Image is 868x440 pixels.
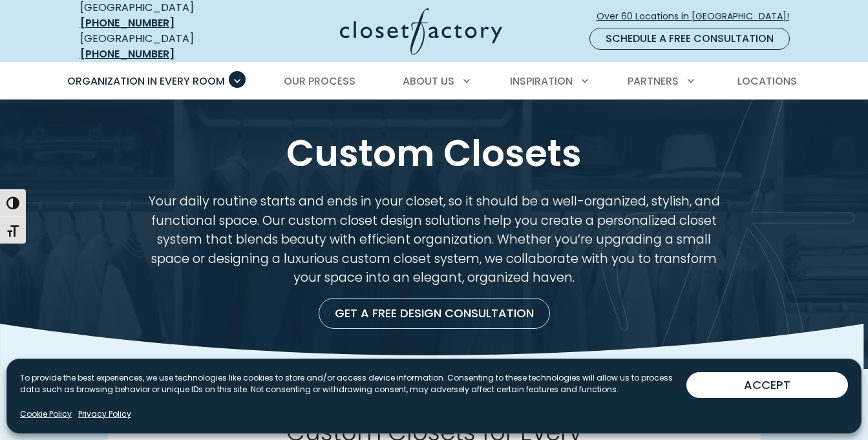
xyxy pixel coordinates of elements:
[319,298,550,329] a: Get a Free Design Consultation
[20,372,686,395] p: To provide the best experiences, we use technologies like cookies to store and/or access device i...
[80,16,175,30] a: [PHONE_NUMBER]
[628,74,679,89] span: Partners
[403,74,454,89] span: About Us
[67,74,225,89] span: Organization in Every Room
[596,5,800,28] a: Over 60 Locations in [GEOGRAPHIC_DATA]!
[80,31,238,62] div: [GEOGRAPHIC_DATA]
[138,192,730,287] p: Your daily routine starts and ends in your closet, so it should be a well-organized, stylish, and...
[589,28,790,50] a: Schedule a Free Consultation
[20,408,72,420] a: Cookie Policy
[284,74,355,89] span: Our Process
[80,47,175,61] a: [PHONE_NUMBER]
[510,74,573,89] span: Inspiration
[78,131,791,176] h1: Custom Closets
[78,408,131,420] a: Privacy Policy
[597,10,799,23] span: Over 60 Locations in [GEOGRAPHIC_DATA]!
[58,63,810,100] nav: Primary Menu
[686,372,848,398] button: ACCEPT
[340,8,502,55] img: Closet Factory Logo
[737,74,797,89] span: Locations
